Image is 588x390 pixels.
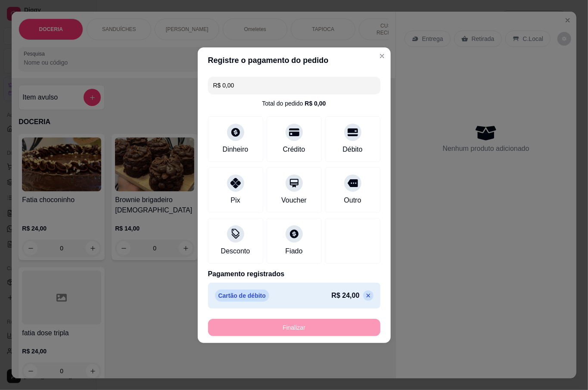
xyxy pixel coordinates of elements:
button: Close [375,49,389,63]
div: R$ 0,00 [305,99,326,108]
div: Crédito [283,144,305,155]
p: R$ 24,00 [332,290,360,301]
div: Pix [230,195,240,206]
p: Pagamento registrados [208,269,380,279]
div: Dinheiro [223,144,249,155]
div: Débito [342,144,362,155]
header: Registre o pagamento do pedido [198,47,391,73]
input: Ex.: hambúrguer de cordeiro [213,77,375,94]
div: Voucher [281,195,307,206]
div: Fiado [285,246,302,256]
div: Desconto [221,246,250,256]
p: Cartão de débito [215,290,269,302]
div: Outro [344,195,361,206]
div: Total do pedido [262,99,326,108]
